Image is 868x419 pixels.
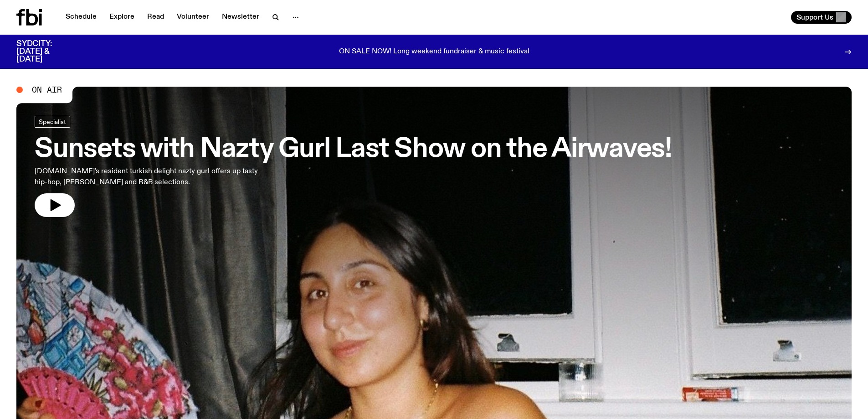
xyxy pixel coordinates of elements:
[35,166,268,188] p: [DOMAIN_NAME]'s resident turkish delight nazty gurl offers up tasty hip-hop, [PERSON_NAME] and R&...
[104,11,140,24] a: Explore
[60,11,102,24] a: Schedule
[791,11,852,24] button: Support Us
[796,13,833,21] span: Support Us
[39,118,66,125] span: Specialist
[35,137,672,162] h3: Sunsets with Nazty Gurl Last Show on the Airwaves!
[216,11,265,24] a: Newsletter
[16,40,75,63] h3: SYDCITY: [DATE] & [DATE]
[171,11,215,24] a: Volunteer
[35,116,70,128] a: Specialist
[35,116,672,217] a: Sunsets with Nazty Gurl Last Show on the Airwaves![DOMAIN_NAME]'s resident turkish delight nazty ...
[32,86,62,94] span: On Air
[142,11,169,24] a: Read
[339,48,529,56] p: ON SALE NOW! Long weekend fundraiser & music festival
